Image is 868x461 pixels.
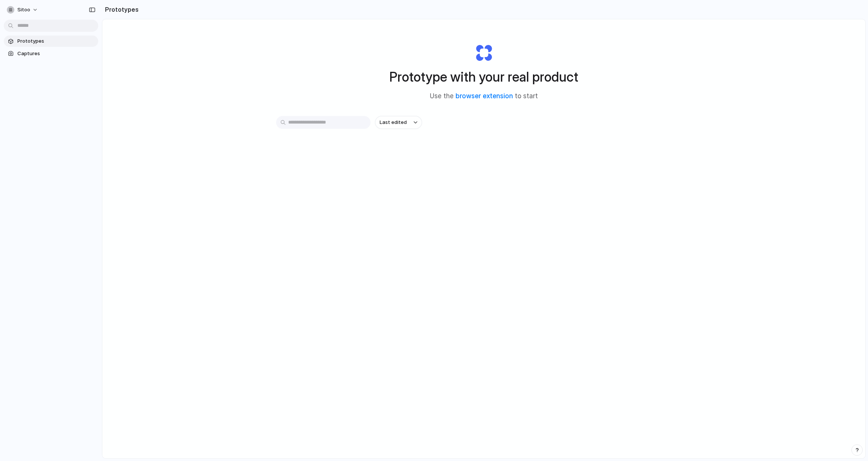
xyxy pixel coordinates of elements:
[430,91,538,101] span: Use the to start
[389,67,578,87] h1: Prototype with your real product
[102,5,139,14] h2: Prototypes
[456,92,513,100] a: browser extension
[17,37,95,45] span: Prototypes
[17,50,95,57] span: Captures
[4,4,42,16] button: Sitoo
[4,48,98,59] a: Captures
[380,119,407,126] span: Last edited
[4,36,98,47] a: Prototypes
[375,116,422,129] button: Last edited
[17,6,30,14] span: Sitoo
